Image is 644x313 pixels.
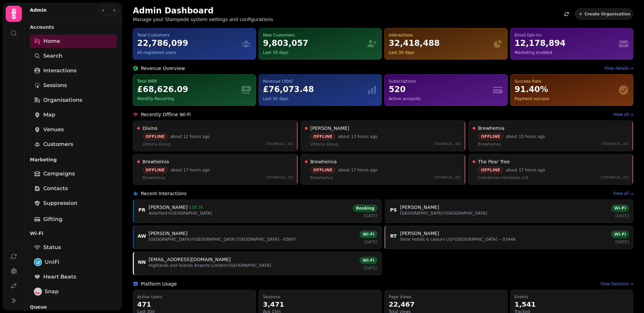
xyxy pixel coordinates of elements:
span: [TECHNICAL_ID] [265,175,293,180]
span: Home [43,37,60,45]
a: about 12 hours ago [170,134,210,139]
div: Last 30 days [389,50,492,55]
a: Gifting [30,213,117,226]
span: UniFi [45,258,59,266]
p: Page Views [389,294,503,300]
h2: Platform Usage [141,281,177,287]
a: Home [30,34,117,48]
a: Brewhemia [143,158,293,165]
div: Revenue (30d) [263,79,367,84]
span: Alderford [149,211,167,216]
span: Brewhemia [478,142,500,147]
a: Status [30,241,117,254]
p: 22,467 [389,300,503,309]
div: 22,786,099 [137,38,241,49]
p: [DATE] [353,213,377,219]
div: 9,803,057 [263,38,367,49]
p: 1,541 [515,300,629,309]
span: Gifting [43,215,62,223]
span: [TECHNICAL_ID] [601,142,629,147]
span: [GEOGRAPHIC_DATA] [400,211,442,216]
div: Email Opt-ins [515,32,618,38]
span: [TECHNICAL_ID] [265,142,293,147]
span: Search [43,52,62,60]
span: RT [390,233,397,239]
div: £ 68,626.09 [137,84,241,95]
a: View all → [613,112,633,117]
a: View details → [604,66,633,71]
p: • [GEOGRAPHIC_DATA] [149,211,212,216]
h2: Revenue Overview [141,65,185,72]
a: about 17 hours ago [170,168,210,172]
span: Smar Hotels & Leisure Ltd [400,237,452,242]
span: Organisations [43,96,82,104]
div: Payment success [515,96,618,101]
span: Heart beats [43,273,76,281]
div: Wi-Fi [360,257,377,264]
p: • [GEOGRAPHIC_DATA] -- 83448 [400,237,516,242]
div: 32,418,488 [389,38,492,49]
a: Sessions [30,79,117,92]
p: Events [515,294,629,300]
h2: Recently Offline Wi-Fi [141,111,191,118]
a: Heart beats [30,270,117,284]
div: 91.40 % [515,84,618,95]
p: Active Users [137,294,252,300]
div: OFFLINE [310,166,335,174]
span: Brewhemia [143,175,165,180]
div: OFFLINE [478,166,503,174]
span: Caledonian Heritable Ltd [478,175,528,180]
a: about 17 hours ago [338,168,377,172]
span: [PERSON_NAME] [149,204,187,211]
span: PS [390,207,397,213]
a: Customers [30,138,117,151]
a: Brewhemia [478,125,629,132]
button: Create Organisation [575,8,633,20]
div: Interactions [389,32,492,38]
p: Sessions [263,294,377,300]
div: Monthly Recurring [137,96,241,101]
a: Divino [143,125,293,132]
span: Status [43,243,61,251]
p: Marketing [30,154,117,166]
p: Queue [30,301,117,313]
a: Brewhemia [310,158,461,165]
a: [PERSON_NAME] [310,125,461,132]
div: OFFLINE [478,133,503,140]
a: about 13 hours ago [338,134,377,139]
a: Venues [30,123,117,136]
span: [TECHNICAL_ID] [433,142,461,147]
span: [PERSON_NAME] [149,230,187,237]
span: [PERSON_NAME] [400,230,439,237]
div: Total Customers [137,32,241,38]
div: 12,178,894 [515,38,618,49]
span: [TECHNICAL_ID] [601,175,629,180]
p: 471 [137,300,252,309]
p: 3,471 [263,300,377,309]
a: Contacts [30,182,117,195]
div: Last 30 days [263,96,367,101]
p: [DATE] [360,265,377,271]
span: NN [138,259,146,265]
img: UniFi [35,259,41,265]
span: Campaigns [43,170,75,178]
div: £ 76,073.48 [263,84,367,95]
span: Snap [45,288,59,296]
p: • [GEOGRAPHIC_DATA] [GEOGRAPHIC_DATA] - 83897 [149,237,296,242]
div: Wi-Fi [360,231,377,238]
span: [EMAIL_ADDRESS][DOMAIN_NAME] [149,256,231,263]
p: Wi-Fi [30,227,117,239]
a: UniFiUniFi [30,255,117,269]
span: Highlands and Islands Airports Limited [149,263,226,268]
a: View all → [613,191,633,196]
h2: Recent Interactions [141,190,186,197]
span: AW [138,233,146,239]
div: 520 [389,84,492,95]
div: OFFLINE [310,133,335,140]
span: Contacts [43,184,68,192]
img: Snap [35,288,41,295]
a: about 17 hours ago [506,168,545,172]
span: [TECHNICAL_ID] [433,175,461,180]
p: [DATE] [360,239,377,245]
div: Success Rate [515,79,618,84]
